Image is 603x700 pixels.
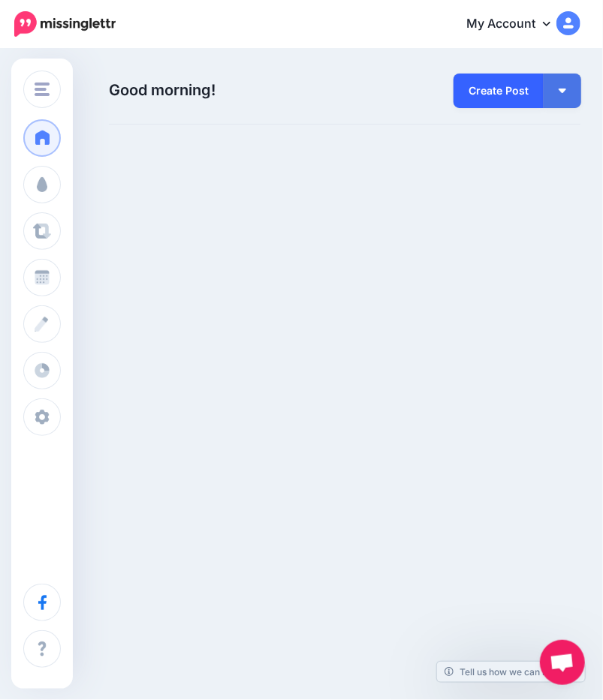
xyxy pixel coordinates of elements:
a: My Account [451,6,580,43]
img: menu.png [35,83,50,96]
div: Open chat [540,640,585,685]
span: Good morning! [109,81,216,99]
a: Create Post [454,74,544,108]
img: arrow-down-white.png [559,89,566,93]
img: Missinglettr [14,11,116,37]
a: Tell us how we can improve [437,662,585,682]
